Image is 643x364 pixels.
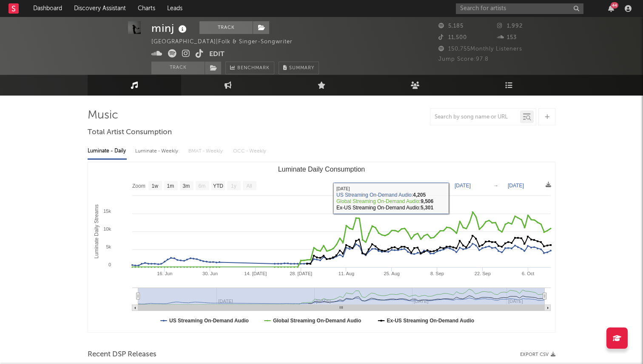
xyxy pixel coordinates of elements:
input: Search by song name or URL [430,114,520,121]
span: 5,185 [438,23,464,29]
text: 28. [DATE] [290,271,312,276]
text: 1m [167,183,174,189]
button: Track [151,62,205,74]
text: Global Streaming On-Demand Audio [273,318,361,324]
button: Edit [209,49,225,60]
text: All [246,183,252,189]
text: Luminate Daily Streams [94,204,100,258]
div: 44 [611,2,618,8]
span: Benchmark [237,63,270,73]
text: 22. Sep [475,271,491,276]
text: 1w [152,183,159,189]
div: [GEOGRAPHIC_DATA] | Folk & Singer-Songwriter [151,37,302,47]
span: 153 [497,35,517,40]
text: 3m [183,183,190,189]
text: 6m [199,183,206,189]
text: Luminate Daily Consumption [278,166,365,173]
text: 6. Oct [522,271,534,276]
div: minj [151,21,189,35]
text: US Streaming On-Demand Audio [169,318,249,324]
span: 11,500 [438,35,467,40]
text: 8. Sep [430,271,444,276]
text: 11. Aug [339,271,354,276]
text: [DATE] [508,183,524,189]
text: 16. Jun [157,271,172,276]
svg: Luminate Daily Consumption [88,162,555,332]
button: Summary [279,62,319,74]
text: 14. [DATE] [244,271,267,276]
text: 1y [231,183,236,189]
span: Summary [289,66,314,71]
span: Recent DSP Releases [88,350,156,360]
text: Zoom [132,183,145,189]
span: Jump Score: 97.8 [438,56,489,62]
text: 0 [108,262,111,267]
button: Export CSV [520,352,555,357]
text: 30. Jun [202,271,218,276]
div: Luminate - Weekly [135,144,180,158]
button: 44 [608,5,614,12]
a: Benchmark [225,62,274,74]
text: → [493,183,498,189]
text: 10k [103,226,111,231]
span: 1,992 [497,23,523,29]
span: 150,755 Monthly Listeners [438,46,522,52]
span: Total Artist Consumption [88,127,172,138]
text: Ex-US Streaming On-Demand Audio [387,318,475,324]
text: YTD [213,183,223,189]
div: Luminate - Daily [88,144,127,158]
text: 5k [106,244,111,249]
text: 25. Aug [384,271,400,276]
text: [DATE] [455,183,471,189]
button: Track [199,21,253,34]
input: Search for artists [456,3,583,14]
text: 15k [103,209,111,214]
